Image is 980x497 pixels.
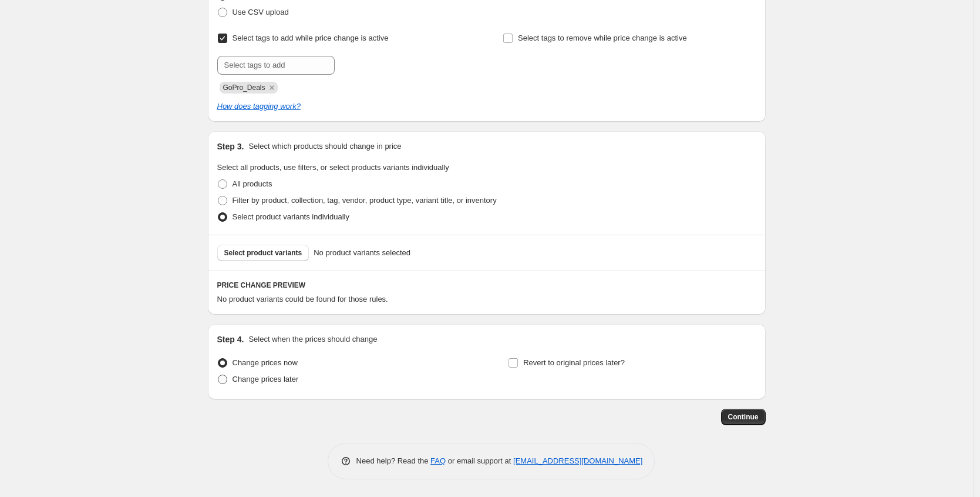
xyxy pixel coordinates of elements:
span: Need help? Read the [356,456,431,465]
span: Filter by product, collection, tag, vendor, product type, variant title, or inventory [233,196,497,205]
span: Change prices now [233,358,298,367]
span: No product variants could be found for those rules. [217,295,388,303]
span: Use CSV upload [233,8,289,16]
h6: PRICE CHANGE PREVIEW [217,281,756,290]
button: Select product variants [217,245,309,261]
a: FAQ [430,456,446,465]
a: How does tagging work? [217,102,301,111]
span: Select tags to remove while price change is active [518,34,687,42]
span: Select product variants [224,248,302,258]
span: Continue [728,412,759,422]
p: Select which products should change in price [248,141,401,152]
span: Select product variants individually [233,212,349,221]
span: or email support at [446,456,513,465]
span: All products [233,179,272,188]
button: Continue [721,409,766,425]
span: GoPro_Deals [223,84,265,92]
span: Select all products, use filters, or select products variants individually [217,163,449,172]
input: Select tags to add [217,56,335,75]
span: No product variants selected [314,247,410,259]
span: Select tags to add while price change is active [233,34,389,42]
span: Change prices later [233,375,299,383]
h2: Step 3. [217,141,244,152]
p: Select when the prices should change [248,333,377,345]
button: Remove GoPro_Deals [267,82,277,93]
span: Revert to original prices later? [523,358,625,367]
h2: Step 4. [217,333,244,345]
a: [EMAIL_ADDRESS][DOMAIN_NAME] [513,456,642,465]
